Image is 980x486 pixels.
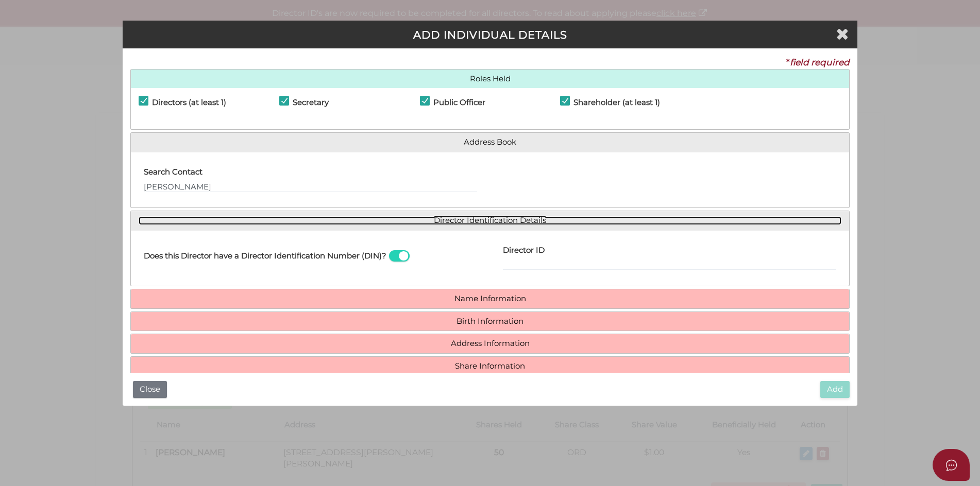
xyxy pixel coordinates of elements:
[144,252,386,261] h4: Does this Director have a Director Identification Number (DIN)?
[139,317,842,326] a: Birth Information
[139,216,842,225] a: Director Identification Details
[144,181,477,192] input: Search Addressbook
[139,339,842,348] a: Address Information
[139,294,842,303] a: Name Information
[139,362,842,371] a: Share Information
[133,381,167,398] button: Close
[144,168,202,177] h4: Search Contact
[503,246,545,255] h4: Director ID
[820,381,850,398] button: Add
[933,449,970,481] button: Open asap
